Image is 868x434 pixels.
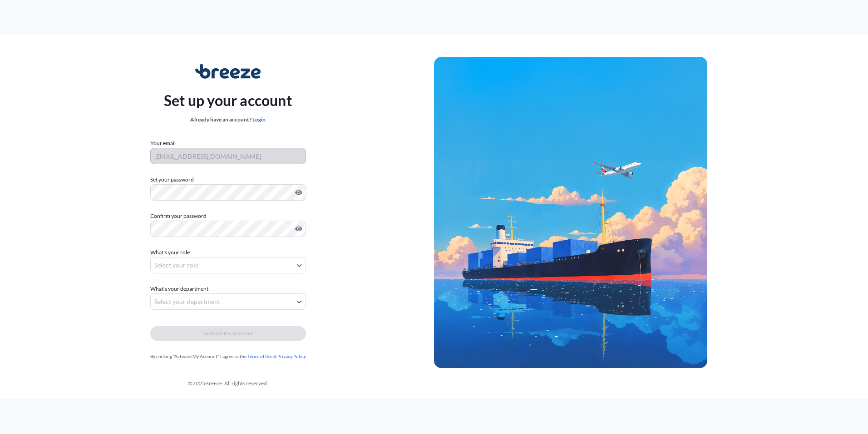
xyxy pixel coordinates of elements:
button: Show password [295,225,302,232]
div: © 2025 Breeze. All rights reserved. [22,379,434,388]
span: What's your role [150,248,190,257]
p: Set up your account [164,90,292,111]
div: Already have an account? [164,115,292,124]
div: By clicking "Activate My Account" I agree to the & [150,352,306,361]
button: Select your role [150,257,306,273]
span: Select your role [154,261,198,270]
a: Privacy Policy [277,353,306,359]
img: Breeze [195,64,261,79]
img: Ship illustration [434,57,707,368]
a: Terms of Use [247,353,272,359]
input: Your email address [150,148,306,164]
span: What's your department [150,284,208,293]
button: Activate My Account [150,326,306,341]
label: Set your password [150,175,306,184]
span: Select your department [154,297,220,306]
label: Confirm your password [150,212,306,221]
label: Your email [150,139,176,148]
button: Show password [295,189,302,196]
span: Activate My Account [203,329,253,338]
a: Login [252,116,266,123]
button: Select your department [150,293,306,310]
